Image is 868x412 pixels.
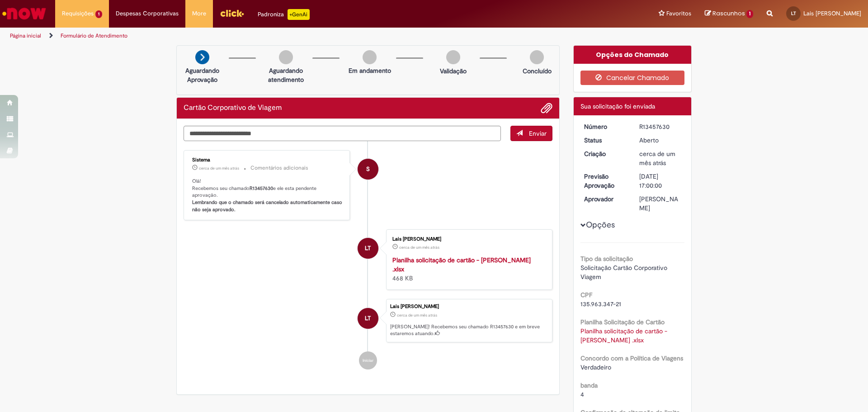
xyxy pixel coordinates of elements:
[358,159,378,180] div: System
[392,237,543,242] div: Lais [PERSON_NAME]
[184,141,552,379] ul: Histórico de tíquete
[639,150,675,167] span: cerca de um mês atrás
[390,323,547,337] p: [PERSON_NAME]! Recebemos seu chamado R13457630 e em breve estaremos atuando.
[577,149,633,158] dt: Criação
[397,313,437,318] time: 28/08/2025 12:40:20
[580,381,598,389] b: banda
[577,172,633,190] dt: Previsão Aprovação
[639,150,675,167] time: 28/08/2025 12:40:20
[365,308,371,329] span: LT
[199,166,239,171] span: cerca de um mês atrás
[116,9,179,18] span: Despesas Corporativas
[61,32,127,39] a: Formulário de Atendimento
[397,313,437,318] span: cerca de um mês atrás
[258,9,310,20] div: Padroniza
[580,264,669,281] span: Solicitação Cartão Corporativo Viagem
[639,194,681,213] div: [PERSON_NAME]
[399,245,439,250] time: 28/08/2025 12:08:02
[639,136,681,145] div: Aberto
[365,237,371,259] span: LT
[529,129,547,137] span: Enviar
[666,9,691,18] span: Favoritos
[639,172,681,190] div: [DATE] 17:00:00
[712,9,745,18] span: Rascunhos
[358,238,378,259] div: Lais Franquilino Tomaz
[705,9,753,18] a: Rascunhos
[192,157,343,163] div: Sistema
[349,66,391,75] p: Em andamento
[580,291,592,299] b: CPF
[580,354,683,362] b: Concordo com a Política de Viagens
[530,50,544,64] img: img-circle-grey.png
[580,102,655,110] span: Sua solicitação foi enviada
[366,158,370,180] span: S
[392,256,531,273] a: Planilha solicitação de cartão - [PERSON_NAME] .xlsx
[358,308,378,329] div: Lais Franquilino Tomaz
[440,66,467,76] p: Validação
[577,136,633,145] dt: Status
[523,66,552,76] p: Concluído
[1,5,47,23] img: ServiceNow
[746,10,753,18] span: 1
[510,126,552,141] button: Enviar
[288,9,310,20] p: +GenAi
[279,50,293,64] img: img-circle-grey.png
[791,10,796,16] span: LT
[639,149,681,167] div: 28/08/2025 12:40:20
[220,6,244,20] img: click_logo_yellow_360x200.png
[580,390,584,398] span: 4
[580,71,685,85] button: Cancelar Chamado
[7,28,572,44] ul: Trilhas de página
[192,178,343,213] p: Olá! Recebemos seu chamado e ele esta pendente aprovação.
[399,245,439,250] span: cerca de um mês atrás
[577,194,633,204] dt: Aprovador
[192,199,344,213] b: Lembrando que o chamado será cancelado automaticamente caso não seja aprovado.
[250,185,273,192] b: R13457630
[574,46,692,64] div: Opções do Chamado
[580,363,611,371] span: Verdadeiro
[192,9,206,18] span: More
[195,50,209,64] img: arrow-next.png
[264,66,308,84] p: Aguardando atendimento
[580,300,621,308] span: 135.963.347-21
[390,304,547,309] div: Lais [PERSON_NAME]
[62,9,94,18] span: Requisições
[180,66,224,84] p: Aguardando Aprovação
[363,50,377,64] img: img-circle-grey.png
[580,327,669,344] a: Download de Planilha solicitação de cartão - Carol Galhardo .xlsx
[10,32,41,39] a: Página inicial
[184,299,552,342] li: Lais Franquilino Tomaz
[580,318,665,326] b: Planilha Solicitação de Cartão
[446,50,460,64] img: img-circle-grey.png
[184,126,501,141] textarea: Digite sua mensagem aqui...
[639,122,681,131] div: R13457630
[95,10,102,18] span: 1
[577,122,633,131] dt: Número
[580,255,633,263] b: Tipo da solicitação
[184,104,282,112] h2: Cartão Corporativo de Viagem Histórico de tíquete
[250,164,308,172] small: Comentários adicionais
[392,256,543,283] div: 468 KB
[541,102,552,114] button: Adicionar anexos
[803,9,861,17] span: Lais [PERSON_NAME]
